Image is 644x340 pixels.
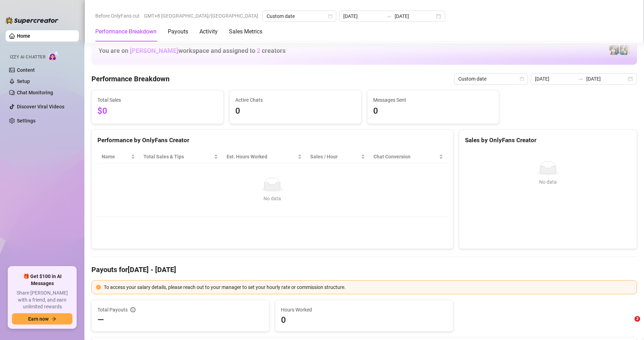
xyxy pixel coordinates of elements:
[97,150,139,164] th: Name
[373,105,493,118] span: 0
[235,105,356,118] span: 0
[586,75,626,83] input: End date
[520,77,524,81] span: calendar
[620,45,630,55] img: Zaddy
[51,316,56,321] span: arrow-right
[6,17,58,24] img: logo-BBDzfeDw.svg
[395,12,435,20] input: End date
[12,313,72,325] button: Earn nowarrow-right
[97,96,218,104] span: Total Sales
[104,195,440,202] div: No data
[17,67,35,73] a: Content
[144,11,258,21] span: GMT+8 [GEOGRAPHIC_DATA]/[GEOGRAPHIC_DATA]
[468,178,628,186] div: No data
[98,47,286,55] h1: You are on workspace and assigned to creators
[257,47,260,54] span: 2
[267,11,332,21] span: Custom date
[620,316,637,333] iframe: Intercom live chat
[374,153,437,160] span: Chat Conversion
[144,153,212,160] span: Total Sales & Tips
[12,273,72,287] span: 🎁 Get $100 in AI Messages
[386,13,392,19] span: swap-right
[102,153,129,160] span: Name
[328,14,332,18] span: calendar
[96,285,101,290] span: exclamation-circle
[10,54,45,61] span: Izzy AI Chatter
[578,76,584,82] span: to
[373,96,493,104] span: Messages Sent
[17,78,30,84] a: Setup
[97,136,447,145] div: Performance by OnlyFans Creator
[306,150,369,164] th: Sales / Hour
[281,306,447,314] span: Hours Worked
[17,104,64,109] a: Discover Viral Videos
[168,27,188,36] div: Payouts
[95,11,140,21] span: Before OnlyFans cut
[130,47,178,54] span: [PERSON_NAME]
[281,314,447,326] span: 0
[97,314,104,326] span: —
[535,75,575,83] input: Start date
[95,27,157,36] div: Performance Breakdown
[609,45,619,55] img: Katy
[229,27,262,36] div: Sales Metrics
[48,51,59,61] img: AI Chatter
[343,12,383,20] input: Start date
[310,153,359,160] span: Sales / Hour
[12,290,72,310] span: Share [PERSON_NAME] with a friend, and earn unlimited rewards
[17,118,36,124] a: Settings
[17,33,30,39] a: Home
[635,316,640,322] span: 2
[17,90,53,95] a: Chat Monitoring
[458,74,524,84] span: Custom date
[97,306,128,314] span: Total Payouts
[130,307,135,312] span: info-circle
[199,27,218,36] div: Activity
[28,316,49,322] span: Earn now
[91,265,637,275] h4: Payouts for [DATE] - [DATE]
[369,150,447,164] th: Chat Conversion
[465,136,631,145] div: Sales by OnlyFans Creator
[235,96,356,104] span: Active Chats
[386,13,392,19] span: to
[91,74,170,84] h4: Performance Breakdown
[578,76,584,82] span: swap-right
[227,153,296,160] div: Est. Hours Worked
[97,105,218,118] span: $0
[139,150,222,164] th: Total Sales & Tips
[104,283,632,291] div: To access your salary details, please reach out to your manager to set your hourly rate or commis...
